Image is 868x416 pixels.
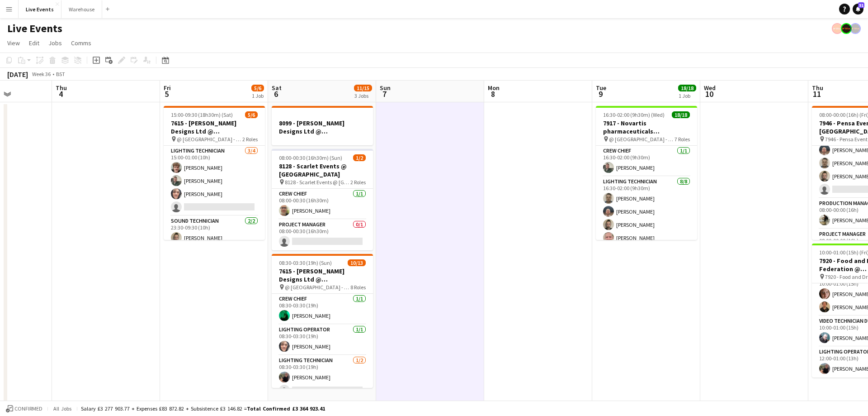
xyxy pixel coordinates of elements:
[675,136,690,143] span: 7 Roles
[354,92,372,99] div: 3 Jobs
[858,2,864,8] span: 51
[67,37,95,49] a: Comms
[353,154,366,161] span: 1/2
[272,84,282,92] span: Sat
[378,89,391,99] span: 7
[841,23,852,34] app-user-avatar: Production Managers
[348,259,366,266] span: 10/13
[272,149,373,250] app-job-card: 08:00-00:30 (16h30m) (Sun)1/28128 - Scarlet Events @ [GEOGRAPHIC_DATA] 8128 - Scarlet Events @ [G...
[850,23,861,34] app-user-avatar: Production Managers
[245,111,258,118] span: 5/6
[596,84,606,92] span: Tue
[596,119,697,135] h3: 7917 - Novartis pharmaceuticals Corporation @ [GEOGRAPHIC_DATA]
[270,89,282,99] span: 6
[486,89,500,99] span: 8
[5,404,44,414] button: Confirmed
[164,216,265,260] app-card-role: Sound Technician2/223:30-09:30 (10h)[PERSON_NAME]
[71,39,91,47] span: Comms
[61,0,102,18] button: Warehouse
[242,136,258,143] span: 2 Roles
[272,189,373,220] app-card-role: Crew Chief1/108:00-00:30 (16h30m)[PERSON_NAME]
[247,405,325,412] span: Total Confirmed £3 364 923.41
[162,89,171,99] span: 5
[45,37,66,49] a: Jobs
[350,284,366,291] span: 8 Roles
[30,71,52,77] span: Week 36
[350,179,366,186] span: 2 Roles
[679,92,696,99] div: 1 Job
[29,39,39,47] span: Edit
[164,146,265,216] app-card-role: Lighting Technician3/415:00-01:00 (10h)[PERSON_NAME][PERSON_NAME][PERSON_NAME]
[56,71,65,77] div: BST
[251,85,264,91] span: 5/6
[52,405,73,412] span: All jobs
[704,84,716,92] span: Wed
[380,84,391,92] span: Sun
[285,284,350,291] span: @ [GEOGRAPHIC_DATA] - 7615
[164,119,265,135] h3: 7615 - [PERSON_NAME] Designs Ltd @ [GEOGRAPHIC_DATA]
[703,89,716,99] span: 10
[853,4,863,14] a: 51
[56,84,67,92] span: Thu
[164,106,265,240] app-job-card: 15:00-09:30 (18h30m) (Sat)5/67615 - [PERSON_NAME] Designs Ltd @ [GEOGRAPHIC_DATA] @ [GEOGRAPHIC_D...
[272,106,373,145] app-job-card: 8099 - [PERSON_NAME] Designs Ltd @ [GEOGRAPHIC_DATA]
[279,154,342,161] span: 08:00-00:30 (16h30m) (Sun)
[48,39,62,47] span: Jobs
[272,355,373,399] app-card-role: Lighting Technician1/208:30-03:30 (19h)[PERSON_NAME]
[81,405,325,412] div: Salary £3 277 903.77 + Expenses £83 872.82 + Subsistence £3 146.82 =
[272,294,373,325] app-card-role: Crew Chief1/108:30-03:30 (19h)[PERSON_NAME]
[7,22,62,35] h1: Live Events
[272,267,373,283] h3: 7615 - [PERSON_NAME] Designs Ltd @ [GEOGRAPHIC_DATA]
[25,37,43,49] a: Edit
[19,0,61,18] button: Live Events
[14,406,42,412] span: Confirmed
[811,89,823,99] span: 11
[7,70,28,79] div: [DATE]
[678,85,696,91] span: 18/18
[272,220,373,250] app-card-role: Project Manager0/108:00-00:30 (16h30m)
[596,106,697,240] app-job-card: 16:30-02:00 (9h30m) (Wed)18/187917 - Novartis pharmaceuticals Corporation @ [GEOGRAPHIC_DATA] @ [...
[272,162,373,178] h3: 8128 - Scarlet Events @ [GEOGRAPHIC_DATA]
[354,85,372,91] span: 11/15
[272,325,373,355] app-card-role: Lighting Operator1/108:30-03:30 (19h)[PERSON_NAME]
[272,254,373,388] app-job-card: 08:30-03:30 (19h) (Sun)10/137615 - [PERSON_NAME] Designs Ltd @ [GEOGRAPHIC_DATA] @ [GEOGRAPHIC_DA...
[832,23,843,34] app-user-avatar: Alex Gill
[4,37,24,49] a: View
[171,111,233,118] span: 15:00-09:30 (18h30m) (Sat)
[812,84,823,92] span: Thu
[488,84,500,92] span: Mon
[285,179,350,186] span: 8128 - Scarlet Events @ [GEOGRAPHIC_DATA]
[596,146,697,177] app-card-role: Crew Chief1/116:30-02:00 (9h30m)[PERSON_NAME]
[672,111,690,118] span: 18/18
[272,119,373,135] h3: 8099 - [PERSON_NAME] Designs Ltd @ [GEOGRAPHIC_DATA]
[594,89,606,99] span: 9
[596,177,697,299] app-card-role: Lighting Technician8/816:30-02:00 (9h30m)[PERSON_NAME][PERSON_NAME][PERSON_NAME][PERSON_NAME]
[177,136,242,143] span: @ [GEOGRAPHIC_DATA] - 7615
[7,39,20,47] span: View
[603,111,665,118] span: 16:30-02:00 (9h30m) (Wed)
[54,89,67,99] span: 4
[164,84,171,92] span: Fri
[609,136,675,143] span: @ [GEOGRAPHIC_DATA] - 7917
[279,259,332,266] span: 08:30-03:30 (19h) (Sun)
[252,92,264,99] div: 1 Job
